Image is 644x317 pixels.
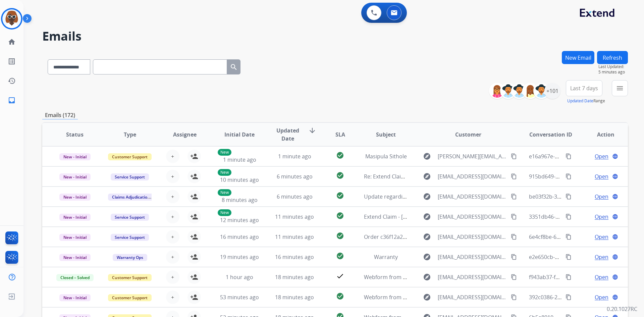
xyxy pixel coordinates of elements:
mat-icon: person_add [190,193,198,201]
span: New - Initial [59,254,91,261]
span: 53 minutes ago [220,294,259,301]
span: 18 minutes ago [275,273,314,281]
button: + [166,290,179,304]
span: 6 minutes ago [277,193,313,200]
span: Subject [376,130,396,139]
button: + [166,270,179,284]
button: Refresh [597,51,628,64]
span: Type [124,130,136,139]
mat-icon: content_copy [566,254,572,260]
mat-icon: person_add [190,293,198,301]
button: + [166,250,179,264]
span: Open [595,193,608,201]
button: New Email [562,51,594,64]
button: Last 7 days [566,80,602,96]
button: + [166,150,179,163]
span: 392c0386-22cd-4601-ad0f-d561a0eca426 [529,294,631,301]
span: [EMAIL_ADDRESS][DOMAIN_NAME] [438,193,507,201]
mat-icon: content_copy [566,214,572,220]
mat-icon: inbox [8,96,16,104]
span: [EMAIL_ADDRESS][DOMAIN_NAME] [438,293,507,301]
mat-icon: person_add [190,273,198,281]
span: 915bd649-1379-4791-8844-6e3dd6be7166 [529,173,634,180]
span: Masipula Sithole [365,153,407,160]
mat-icon: explore [423,193,431,201]
button: + [166,190,179,203]
mat-icon: explore [423,152,431,160]
mat-icon: language [612,214,618,220]
span: [PERSON_NAME][EMAIL_ADDRESS][PERSON_NAME][DOMAIN_NAME] [438,152,507,160]
span: New - Initial [59,234,91,241]
mat-icon: content_copy [511,194,517,200]
mat-icon: content_copy [566,234,572,240]
span: Customer Support [108,274,152,281]
button: + [166,210,179,223]
span: Closed – Solved [56,274,94,281]
mat-icon: check_circle [336,252,344,260]
span: Warranty Ops [113,254,147,261]
span: + [171,152,174,160]
mat-icon: language [612,274,618,280]
span: 10 minutes ago [220,176,259,183]
p: Emails (172) [42,111,78,119]
mat-icon: check [336,272,344,280]
span: 6e4cf8be-6fa9-4df4-8daa-9cefa41a1cb4 [529,233,627,241]
span: Service Support [111,214,149,221]
mat-icon: content_copy [511,234,517,240]
span: Claims Adjudication [108,194,154,201]
mat-icon: explore [423,273,431,281]
mat-icon: person_add [190,172,198,180]
span: 16 minutes ago [275,253,314,261]
mat-icon: menu [616,84,624,92]
span: + [171,293,174,301]
p: New [218,209,231,216]
span: + [171,213,174,221]
mat-icon: person_add [190,253,198,261]
span: New - Initial [59,153,91,160]
span: Conversation ID [529,130,572,139]
span: Customer [455,130,481,139]
mat-icon: explore [423,172,431,180]
span: Customer Support [108,153,152,160]
span: [EMAIL_ADDRESS][DOMAIN_NAME] [438,253,507,261]
span: Re: Extend Claim 58e25538-f000-407b-8d8f-a5397611dcba [364,173,509,180]
span: Warranty [374,253,398,261]
span: 3351db46-cd23-4f4a-a366-aa0fa1ec45f9 [529,213,629,220]
p: New [218,189,231,196]
mat-icon: content_copy [511,153,517,159]
span: + [171,193,174,201]
span: Status [66,130,84,139]
span: Initial Date [224,130,255,139]
mat-icon: explore [423,233,431,241]
th: Action [573,123,628,146]
mat-icon: content_copy [566,194,572,200]
span: 6 minutes ago [277,173,313,180]
span: New - Initial [59,194,91,201]
span: [EMAIL_ADDRESS][DOMAIN_NAME] [438,172,507,180]
mat-icon: explore [423,213,431,221]
span: + [171,172,174,180]
span: Open [595,273,608,281]
mat-icon: language [612,153,618,159]
mat-icon: language [612,194,618,200]
mat-icon: explore [423,253,431,261]
span: Extend Claim - [PERSON_NAME] - Claim ID: fac9bfbd-4d75-4e0e-bc1b-50e98f4de08e [364,213,572,220]
span: [EMAIL_ADDRESS][DOMAIN_NAME] [438,273,507,281]
span: Open [595,293,608,301]
span: Last Updated: [598,64,628,69]
mat-icon: check_circle [336,151,344,159]
span: 11 minutes ago [275,213,314,220]
button: + [166,230,179,244]
span: 1 minute ago [223,156,256,163]
mat-icon: person_add [190,233,198,241]
span: Update regarding your fulfillment method for Service Order: 5e4f0a7c-1b6b-459b-9df9-dc2a7f4e28ca [364,193,618,200]
h2: Emails [42,30,628,43]
mat-icon: language [612,234,618,240]
span: 12 minutes ago [220,216,259,224]
span: [EMAIL_ADDRESS][DOMAIN_NAME] [438,213,507,221]
mat-icon: explore [423,293,431,301]
span: Webform from [EMAIL_ADDRESS][DOMAIN_NAME] on [DATE] [364,273,516,281]
span: 11 minutes ago [275,233,314,241]
mat-icon: check_circle [336,171,344,179]
span: 16 minutes ago [220,233,259,241]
